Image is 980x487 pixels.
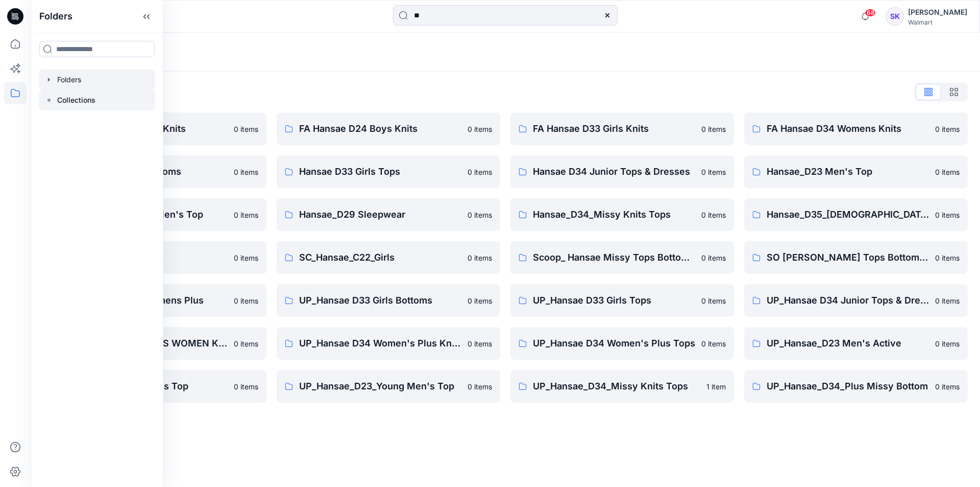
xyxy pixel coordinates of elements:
a: Hansae_D29 Sleepwear0 items [277,198,500,231]
p: 0 items [468,210,492,220]
p: UP_Hansae D34 Junior Tops & Dresses [767,293,929,308]
p: 0 items [468,124,492,134]
p: 0 items [468,381,492,392]
p: 0 items [234,252,258,263]
a: FA Hansae D24 Boys Knits0 items [277,112,500,145]
p: FA Hansae D24 Boys Knits [299,122,461,136]
p: 0 items [935,210,960,220]
p: 0 items [701,295,726,306]
span: 68 [865,9,876,17]
p: 0 items [935,295,960,306]
p: 1 item [706,381,726,392]
p: 0 items [234,381,258,392]
p: Collections [57,94,95,106]
p: Hansae D34 Junior Tops & Dresses [533,165,695,179]
p: Hansae_D23 Men's Top [767,165,929,179]
p: 0 items [468,338,492,349]
p: Hansae D33 Girls Tops [299,165,461,179]
a: UP_Hansae_D23_Young Men's Top0 items [277,370,500,403]
p: 0 items [935,124,960,134]
a: UP_Hansae D33 Girls Tops0 items [510,284,734,317]
a: SC_Hansae_C22_Girls0 items [277,241,500,274]
p: Hansae_D35_[DEMOGRAPHIC_DATA] Plus Tops & Dresses [767,207,929,222]
p: UP_Hansae_D34_Missy Knits Tops [533,379,700,393]
a: Scoop_ Hansae Missy Tops Bottoms Dress0 items [510,241,734,274]
a: FA Hansae D33 Girls Knits0 items [510,112,734,145]
p: UP_Hansae D34 Women's Plus Tops [533,336,695,351]
p: 0 items [468,295,492,306]
p: 0 items [701,124,726,134]
p: 0 items [234,295,258,306]
p: Scoop_ Hansae Missy Tops Bottoms Dress [533,250,695,265]
p: 0 items [234,124,258,134]
a: UP_Hansae_D23 Men's Active0 items [744,327,968,360]
p: UP_Hansae D33 Girls Bottoms [299,293,461,308]
p: Hansae_D29 Sleepwear [299,207,461,222]
p: 0 items [935,167,960,177]
p: FA Hansae D34 Womens Knits [767,122,929,136]
p: 0 items [701,338,726,349]
a: UP_Hansae D34 Junior Tops & Dresses0 items [744,284,968,317]
p: SO [PERSON_NAME] Tops Bottoms Dresses [767,250,929,265]
p: 0 items [935,338,960,349]
a: UP_Hansae D34 Women's Plus Knits0 items [277,327,500,360]
p: 0 items [935,381,960,392]
a: FA Hansae D34 Womens Knits0 items [744,112,968,145]
p: UP_Hansae D34 Women's Plus Knits [299,336,461,351]
div: [PERSON_NAME] [908,6,967,18]
a: Hansae D34 Junior Tops & Dresses0 items [510,155,734,188]
a: Hansae D33 Girls Tops0 items [277,155,500,188]
p: 0 items [234,210,258,220]
p: UP_Hansae D33 Girls Tops [533,293,695,308]
p: 0 items [468,252,492,263]
a: UP_Hansae D34 Women's Plus Tops0 items [510,327,734,360]
a: Hansae_D23 Men's Top0 items [744,155,968,188]
a: SO [PERSON_NAME] Tops Bottoms Dresses0 items [744,241,968,274]
p: 0 items [701,210,726,220]
p: UP_Hansae_D23_Young Men's Top [299,379,461,393]
p: 0 items [234,167,258,177]
p: FA Hansae D33 Girls Knits [533,122,695,136]
a: UP_Hansae_D34_Missy Knits Tops1 item [510,370,734,403]
div: SK [886,7,904,26]
p: 0 items [935,252,960,263]
p: 0 items [701,252,726,263]
a: UP_Hansae D33 Girls Bottoms0 items [277,284,500,317]
p: UP_Hansae_D34_Plus Missy Bottom [767,379,929,393]
p: 0 items [468,167,492,177]
p: UP_Hansae_D23 Men's Active [767,336,929,351]
p: SC_Hansae_C22_Girls [299,250,461,265]
a: Hansae_D34_Missy Knits Tops0 items [510,198,734,231]
p: Hansae_D34_Missy Knits Tops [533,207,695,222]
div: Walmart [908,18,967,26]
a: UP_Hansae_D34_Plus Missy Bottom0 items [744,370,968,403]
a: Hansae_D35_[DEMOGRAPHIC_DATA] Plus Tops & Dresses0 items [744,198,968,231]
p: 0 items [234,338,258,349]
p: 0 items [701,167,726,177]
